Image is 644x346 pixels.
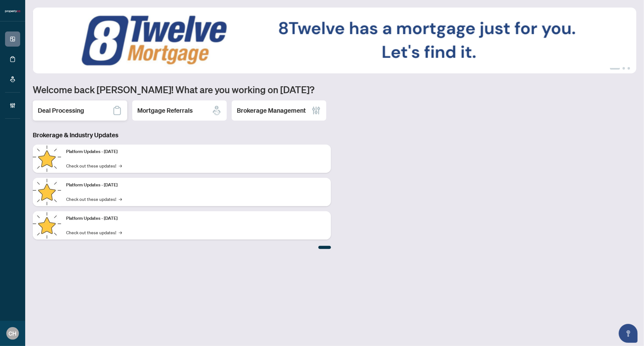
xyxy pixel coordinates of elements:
img: Platform Updates - July 8, 2025 [33,178,61,206]
p: Platform Updates - [DATE] [66,148,326,155]
button: 2 [623,67,625,70]
p: Platform Updates - [DATE] [66,215,326,222]
span: → [119,229,122,236]
h2: Brokerage Management [237,106,306,115]
button: 3 [628,67,630,70]
a: Check out these updates!→ [66,229,122,236]
p: Platform Updates - [DATE] [66,182,326,189]
a: Check out these updates!→ [66,162,122,169]
span: → [119,196,122,202]
button: 1 [610,67,620,70]
h1: Welcome back [PERSON_NAME]! What are you working on [DATE]? [33,83,636,95]
h2: Mortgage Referrals [137,106,193,115]
img: logo [5,9,20,13]
span: → [119,162,122,169]
img: Slide 0 [33,8,636,73]
span: CH [9,329,17,338]
h3: Brokerage & Industry Updates [33,131,331,139]
h2: Deal Processing [38,106,84,115]
img: Platform Updates - June 23, 2025 [33,211,61,240]
button: Open asap [619,324,638,343]
img: Platform Updates - July 21, 2025 [33,145,61,173]
a: Check out these updates!→ [66,196,122,202]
